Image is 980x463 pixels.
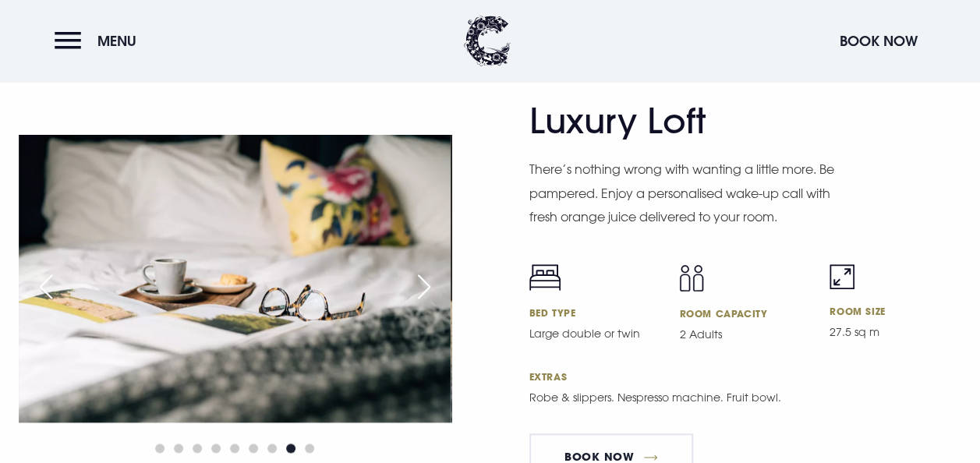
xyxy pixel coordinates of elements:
[679,326,811,343] p: 2 Adults
[529,306,661,319] h6: Bed Type
[286,444,295,453] span: Go to slide 8
[405,270,444,304] div: Next slide
[155,444,165,453] span: Go to slide 1
[305,444,314,453] span: Go to slide 9
[464,16,511,66] img: Clandeboye Lodge
[830,323,961,341] p: 27.5 sq m
[830,264,854,289] img: Room size icon
[230,444,239,453] span: Go to slide 5
[529,370,962,383] h6: Extras
[193,444,202,453] span: Go to slide 3
[55,24,144,58] button: Menu
[529,389,849,406] p: Robe & slippers. Nespresso machine. Fruit bowl.
[529,264,561,291] img: Bed icon
[529,101,833,142] h2: Luxury Loft
[830,305,961,317] h6: Room Size
[451,135,883,422] img: Hotel in Bangor Northern Ireland
[529,325,661,342] p: Large double or twin
[174,444,183,453] span: Go to slide 2
[267,444,277,453] span: Go to slide 7
[529,157,849,228] p: There’s nothing wrong with wanting a little more. Be pampered. Enjoy a personalised wake-up call ...
[832,24,925,58] button: Book Now
[211,444,221,453] span: Go to slide 4
[97,32,136,50] span: Menu
[249,444,258,453] span: Go to slide 6
[679,307,811,320] h6: Room Capacity
[27,270,65,304] div: Previous slide
[19,135,451,422] img: Hotel in Bangor Northern Ireland
[679,264,704,292] img: Capacity icon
